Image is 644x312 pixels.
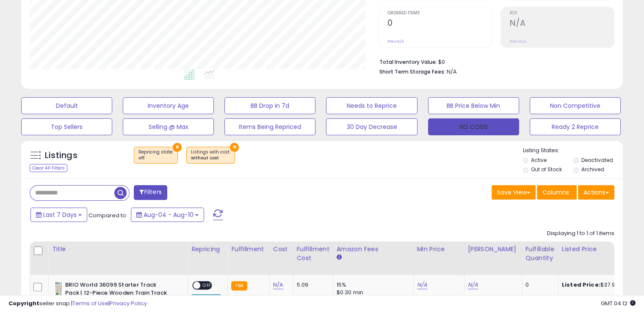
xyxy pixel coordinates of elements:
[525,281,552,289] div: 0
[562,281,600,289] b: Listed Price:
[231,245,265,254] div: Fulfillment
[387,11,492,16] span: Ordered Items
[8,300,147,308] div: seller snap | |
[72,299,108,307] a: Terms of Use
[510,39,526,44] small: Prev: N/A
[492,185,536,200] button: Save View
[123,97,214,114] button: Inventory Age
[273,245,290,254] div: Cost
[530,118,621,135] button: Ready 2 Reprice
[131,208,204,222] button: Aug-04 - Aug-10
[337,254,342,261] small: Amazon Fees.
[531,156,547,164] label: Active
[379,68,445,75] b: Short Term Storage Fees:
[138,155,173,161] div: off
[562,281,632,289] div: $37.99
[468,245,518,254] div: [PERSON_NAME]
[52,245,184,254] div: Title
[138,149,173,161] span: Repricing state :
[581,166,604,173] label: Archived
[337,281,407,289] div: 15%
[43,211,77,219] span: Last 7 Days
[273,281,283,289] a: N/A
[581,156,613,164] label: Deactivated
[523,147,623,155] p: Listing States:
[379,56,608,66] li: $0
[30,208,87,222] button: Last 7 Days
[134,185,167,200] button: Filters
[428,118,519,135] button: NO COGS
[224,118,315,135] button: Items Being Repriced
[173,143,182,152] button: ×
[601,299,636,307] span: 2025-08-18 04:12 GMT
[337,245,410,254] div: Amazon Fees
[30,164,67,172] div: Clear All Filters
[562,245,635,254] div: Listed Price
[200,282,214,289] span: OFF
[88,211,127,219] span: Compared to:
[379,58,437,66] b: Total Inventory Value:
[297,281,326,289] div: 5.09
[447,68,457,76] span: N/A
[144,211,193,219] span: Aug-04 - Aug-10
[537,185,577,200] button: Columns
[510,18,614,30] h2: N/A
[510,11,614,16] span: ROI
[387,39,404,44] small: Prev: N/A
[326,118,417,135] button: 30 Day Decrease
[297,245,329,263] div: Fulfillment Cost
[21,97,112,114] button: Default
[525,245,555,263] div: Fulfillable Quantity
[417,281,427,289] a: N/A
[326,97,417,114] button: Needs to Reprice
[542,188,569,197] span: Columns
[531,166,562,173] label: Out of Stock
[231,281,247,290] small: FBA
[468,281,478,289] a: N/A
[547,230,614,238] div: Displaying 1 to 1 of 1 items
[8,299,39,307] strong: Copyright
[191,245,224,254] div: Repricing
[21,118,112,135] button: Top Sellers
[191,155,230,161] div: without cost
[224,97,315,114] button: BB Drop in 7d
[230,143,239,152] button: ×
[428,97,519,114] button: BB Price Below Min
[417,245,461,254] div: Min Price
[45,150,77,161] h5: Listings
[530,97,621,114] button: Non Competitive
[54,281,63,298] img: 41jloBsgF3L._SL40_.jpg
[123,118,214,135] button: Selling @ Max
[191,149,230,161] span: Listings with cost :
[110,299,147,307] a: Privacy Policy
[387,18,492,30] h2: 0
[578,185,614,200] button: Actions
